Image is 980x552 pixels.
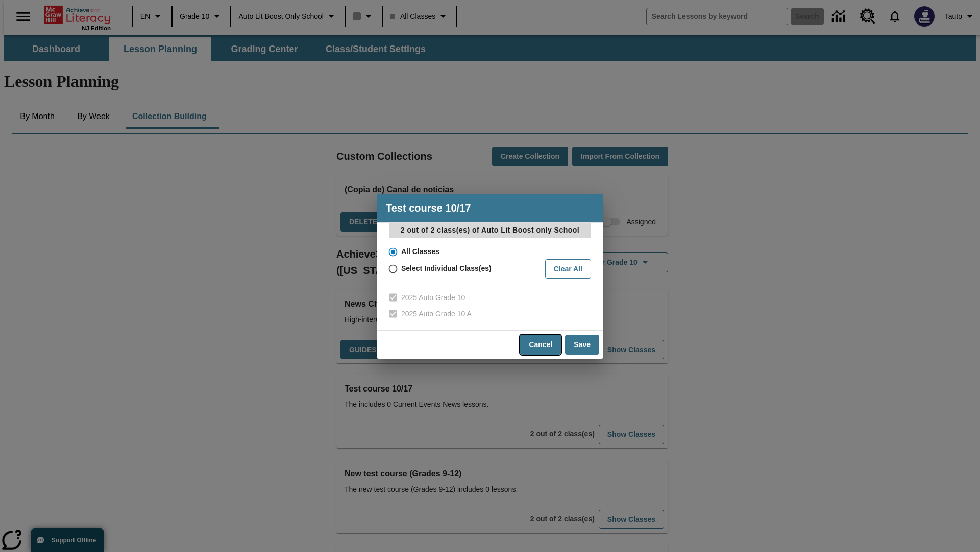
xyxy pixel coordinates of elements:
[401,292,465,303] span: 2025 Auto Grade 10
[401,309,472,319] span: 2025 Auto Grade 10 A
[389,223,591,238] p: 2 out of 2 class(es) of Auto Lit Boost only School
[520,335,561,355] button: Cancel
[545,259,591,279] button: Clear All
[565,335,599,355] button: Save
[401,263,492,274] span: Select Individual Class(es)
[377,194,603,222] h4: Test course 10/17
[401,246,439,257] span: All Classes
